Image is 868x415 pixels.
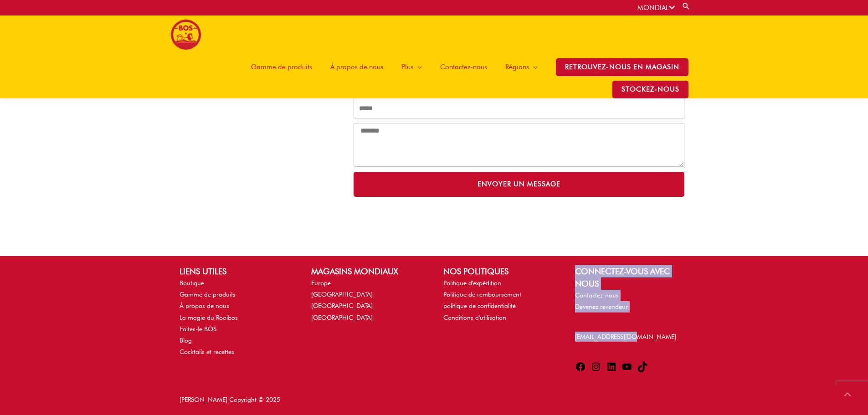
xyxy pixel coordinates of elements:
button: Envoyer un message [354,172,685,197]
a: Europe [311,279,331,287]
a: STOCKEZ-NOUS [603,81,698,98]
nav: Navigation du site [170,53,698,98]
nav: CONNECTEZ-VOUS AVEC NOUS [575,290,688,313]
a: Politique d'expédition [443,279,501,287]
a: Contactez-nous [575,292,619,299]
a: À propos de nous [321,53,392,81]
font: Régions [505,63,529,71]
a: [EMAIL_ADDRESS][DOMAIN_NAME] [575,333,676,340]
font: MAGASINS MONDIAUX [311,266,398,276]
font: Plus [401,63,413,71]
a: Devenez revendeur [575,303,628,310]
font: À propos de nous [330,63,383,71]
font: Envoyer un message [478,180,560,188]
font: LIENS UTILES [180,266,226,276]
a: Faites-le BOS [180,325,216,333]
font: Retrouvez-nous en magasin [565,63,679,71]
a: Retrouvez-nous en magasin [547,53,698,81]
a: Bouton de recherche [682,2,691,10]
a: La magie du Rooibos [180,314,238,321]
nav: MAGASINS MONDIAUX [311,277,425,323]
a: Plus [392,53,431,81]
font: Contactez-nous [440,63,487,71]
a: Gamme de produits [242,53,321,81]
a: Blog [180,337,192,344]
font: [PERSON_NAME] Copyright © 2025 [180,396,280,403]
a: [GEOGRAPHIC_DATA] [311,302,373,309]
nav: NOS POLITIQUES [443,277,557,323]
a: Politique de remboursement [443,291,521,298]
img: Finale du logo BOS - 200 px [170,19,201,50]
font: CONNECTEZ-VOUS AVEC NOUS [575,266,670,288]
a: [GEOGRAPHIC_DATA] [311,314,373,321]
font: Gamme de produits [251,63,312,71]
a: politique de confidentialité [443,302,516,309]
a: Contactez-nous [431,53,496,81]
font: STOCKEZ-NOUS [621,85,679,93]
a: Conditions d'utilisation [443,314,506,321]
a: Régions [496,53,547,81]
a: Gamme de produits [180,291,236,298]
font: MONDIAL [637,4,669,12]
nav: LIENS UTILES [180,277,293,358]
a: Boutique [180,279,204,287]
font: NOS POLITIQUES [443,266,508,276]
a: À propos de nous [180,302,229,309]
a: [GEOGRAPHIC_DATA] [311,291,373,298]
a: MONDIAL [637,4,675,12]
form: Contactez-nous [354,47,685,202]
a: Cocktails et recettes [180,348,234,355]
